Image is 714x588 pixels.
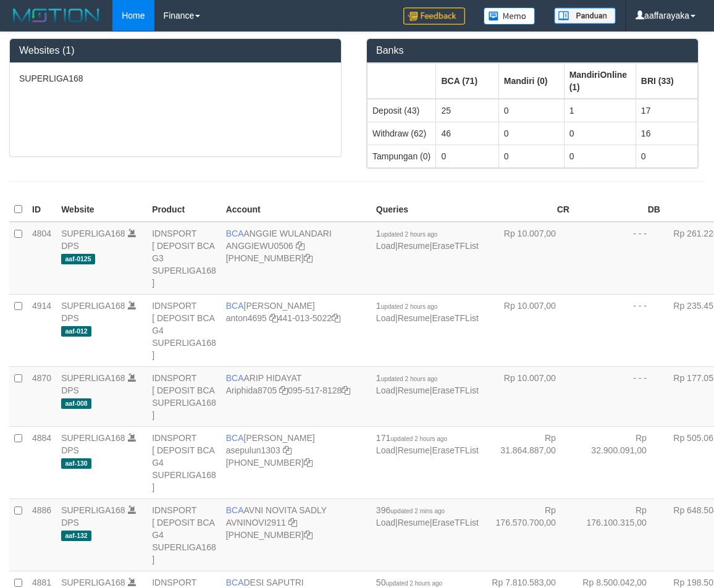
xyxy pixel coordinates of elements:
img: MOTION_logo.png [9,6,103,25]
td: DPS [56,498,147,571]
img: panduan.png [554,7,616,24]
a: anton4695 [226,313,267,323]
td: 4914 [27,294,56,366]
a: ANGGIEWU0506 [226,241,293,251]
span: aaf-132 [61,531,91,541]
td: 1 [564,99,636,122]
span: | | [376,505,479,527]
td: 0 [564,122,636,145]
a: Resume [398,313,430,323]
span: 396 [376,505,445,515]
td: - - - [574,222,665,295]
th: Website [56,198,147,222]
td: 4804 [27,222,56,295]
a: Copy 4062280135 to clipboard [304,530,313,540]
td: - - - [574,366,665,426]
td: IDNSPORT [ DEPOSIT BCA SUPERLIGA168 ] [147,366,221,426]
span: 171 [376,433,447,443]
td: - - - [574,294,665,366]
a: Copy asepulun1303 to clipboard [283,445,292,455]
span: updated 2 hours ago [381,303,438,310]
span: 1 [376,373,438,383]
a: Load [376,385,395,395]
span: | | [376,301,479,323]
td: 0 [436,145,498,167]
td: DPS [56,222,147,295]
a: Resume [398,385,430,395]
th: Queries [371,198,484,222]
td: Withdraw (62) [367,122,436,145]
a: SUPERLIGA168 [61,433,125,443]
th: Group: activate to sort column ascending [498,63,564,99]
span: updated 2 hours ago [390,435,447,442]
td: ANGGIE WULANDARI [PHONE_NUMBER] [221,222,371,295]
td: Rp 10.007,00 [484,366,574,426]
th: Group: activate to sort column ascending [367,63,436,99]
td: 0 [564,145,636,167]
a: SUPERLIGA168 [61,301,125,311]
span: updated 2 mins ago [390,508,445,514]
td: [PERSON_NAME] 441-013-5022 [221,294,371,366]
a: Copy AVNINOVI2911 to clipboard [288,518,297,527]
th: Account [221,198,371,222]
th: Product [147,198,221,222]
span: BCA [226,373,244,383]
span: | | [376,229,479,251]
span: updated 2 hours ago [381,231,438,238]
p: SUPERLIGA168 [19,72,332,85]
td: 25 [436,99,498,122]
td: Rp 31.864.887,00 [484,426,574,498]
span: aaf-012 [61,326,91,337]
td: 4870 [27,366,56,426]
span: BCA [226,301,244,311]
td: Tampungan (0) [367,145,436,167]
a: asepulun1303 [226,445,280,455]
th: CR [484,198,574,222]
td: Rp 176.570.700,00 [484,498,574,571]
td: IDNSPORT [ DEPOSIT BCA G4 SUPERLIGA168 ] [147,426,221,498]
td: [PERSON_NAME] [PHONE_NUMBER] [221,426,371,498]
td: DPS [56,366,147,426]
a: Copy 4062213373 to clipboard [304,253,313,263]
a: Copy ANGGIEWU0506 to clipboard [296,241,304,251]
a: Resume [398,518,430,527]
span: BCA [226,229,244,238]
td: ARIP HIDAYAT 095-517-8128 [221,366,371,426]
span: aaf-0125 [61,254,95,264]
span: 1 [376,229,438,238]
th: ID [27,198,56,222]
a: EraseTFList [432,385,478,395]
td: Rp 32.900.091,00 [574,426,665,498]
td: Rp 10.007,00 [484,222,574,295]
span: BCA [226,577,244,587]
a: Load [376,241,395,251]
a: Copy 4062281875 to clipboard [304,458,313,468]
a: EraseTFList [432,518,478,527]
th: Group: activate to sort column ascending [636,63,697,99]
td: DPS [56,426,147,498]
a: Resume [398,445,430,455]
a: AVNINOVI2911 [226,518,286,527]
a: EraseTFList [432,313,478,323]
h3: Banks [376,45,689,56]
td: 17 [636,99,697,122]
a: Resume [398,241,430,251]
td: 16 [636,122,697,145]
td: Rp 10.007,00 [484,294,574,366]
td: 0 [636,145,697,167]
td: 0 [498,99,564,122]
td: IDNSPORT [ DEPOSIT BCA G3 SUPERLIGA168 ] [147,222,221,295]
a: SUPERLIGA168 [61,229,125,238]
a: Ariphida8705 [226,385,277,395]
a: SUPERLIGA168 [61,505,125,515]
span: 1 [376,301,438,311]
th: DB [574,198,665,222]
td: 4886 [27,498,56,571]
td: 4884 [27,426,56,498]
a: Load [376,313,395,323]
img: Feedback.jpg [403,7,465,25]
th: Group: activate to sort column ascending [436,63,498,99]
span: 50 [376,577,442,587]
img: Button%20Memo.svg [484,7,535,25]
h3: Websites (1) [19,45,332,56]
